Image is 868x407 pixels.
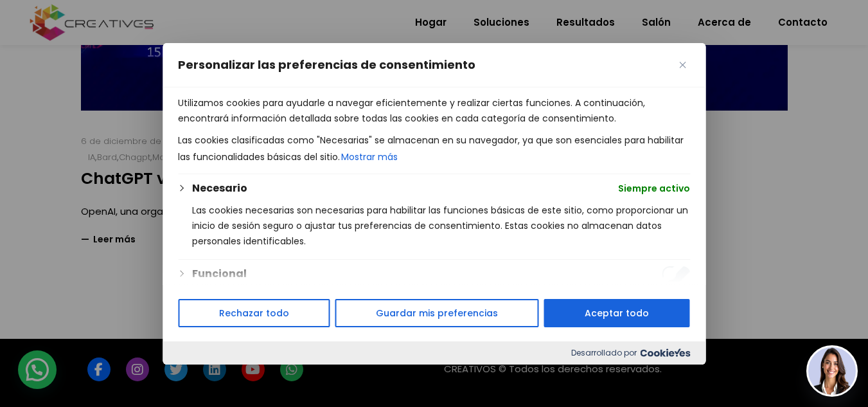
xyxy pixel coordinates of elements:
img: agente [808,347,856,395]
img: Cerca [679,61,686,68]
button: Rechazar todo [178,299,330,327]
button: Guardar mis preferencias [335,299,538,327]
font: Rechazar todo [219,307,289,320]
font: Mostrar más [341,150,398,163]
div: Personalizar las preferencias de consentimiento [163,42,705,364]
img: Logotipo de Cookieyes [640,348,690,357]
font: Siempre activo [618,181,690,194]
font: Las cookies clasificadas como "Necesarias" se almacenan en su navegador, ya que son esenciales pa... [178,133,684,163]
button: Aceptar todo [544,299,690,327]
font: Utilizamos cookies para ayudarle a navegar eficientemente y realizar ciertas funciones. A continu... [178,96,645,124]
button: Cerca [675,57,690,72]
font: Aceptar todo [585,307,649,320]
button: Mostrar más [340,147,399,165]
font: Desarrollado por [571,347,637,358]
font: Guardar mis preferencias [376,307,498,320]
font: Personalizar las preferencias de consentimiento [178,56,475,72]
font: Las cookies necesarias son necesarias para habilitar las funciones básicas de este sitio, como pr... [192,203,688,247]
button: Necesario [192,180,247,195]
